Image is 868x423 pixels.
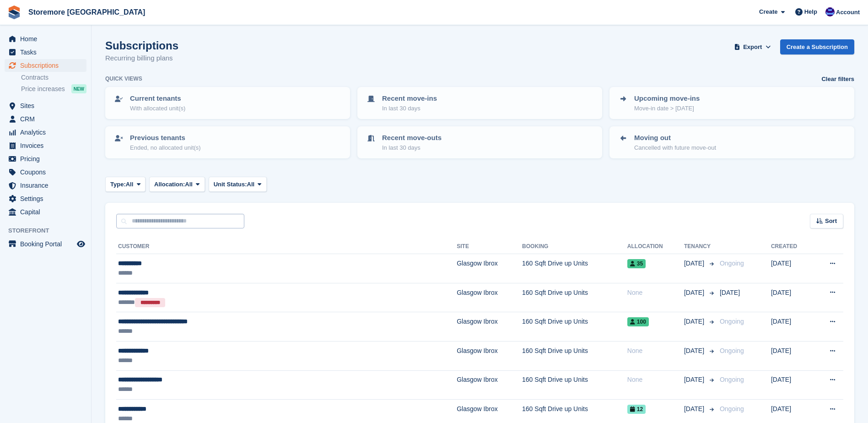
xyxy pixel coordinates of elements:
[804,7,817,16] span: Help
[771,370,813,400] td: [DATE]
[20,59,75,72] span: Subscriptions
[634,133,716,143] p: Moving out
[116,239,457,254] th: Customer
[110,180,126,189] span: Type:
[130,133,201,143] p: Previous tenants
[684,259,706,268] span: [DATE]
[634,143,716,152] p: Cancelled with future move-out
[154,180,185,189] span: Allocation:
[382,143,442,152] p: In last 30 days
[20,152,75,165] span: Pricing
[720,347,744,354] span: Ongoing
[836,8,860,17] span: Account
[358,127,601,157] a: Recent move-outs In last 30 days
[627,259,646,268] span: 35
[20,113,75,125] span: CRM
[21,85,65,93] span: Price increases
[105,53,178,64] p: Recurring billing plans
[214,180,247,189] span: Unit Status:
[457,254,522,283] td: Glasgow Ibrox
[5,206,86,218] a: menu
[20,46,75,59] span: Tasks
[106,88,349,118] a: Current tenants With allocated unit(s)
[771,341,813,370] td: [DATE]
[20,33,75,45] span: Home
[5,238,86,250] a: menu
[522,370,627,400] td: 160 Sqft Drive up Units
[5,46,86,59] a: menu
[743,43,762,52] span: Export
[5,166,86,179] a: menu
[7,5,21,19] img: stora-icon-8386f47178a22dfd0bd8f6a31ec36ba5ce8667c1dd55bd0f319d3a0aa187defe.svg
[522,341,627,370] td: 160 Sqft Drive up Units
[720,260,744,267] span: Ongoing
[720,376,744,383] span: Ongoing
[522,254,627,283] td: 160 Sqft Drive up Units
[382,93,437,104] p: Recent move-ins
[8,226,91,235] span: Storefront
[130,93,185,104] p: Current tenants
[5,113,86,125] a: menu
[825,217,837,226] span: Sort
[21,84,86,94] a: Price increases NEW
[634,104,700,113] p: Move-in date > [DATE]
[20,179,75,192] span: Insurance
[771,254,813,283] td: [DATE]
[105,39,178,52] h1: Subscriptions
[382,104,437,113] p: In last 30 days
[20,238,75,250] span: Booking Portal
[610,88,853,118] a: Upcoming move-ins Move-in date > [DATE]
[71,84,86,93] div: NEW
[720,405,744,412] span: Ongoing
[627,346,684,356] div: None
[5,126,86,139] a: menu
[5,59,86,72] a: menu
[610,127,853,157] a: Moving out Cancelled with future move-out
[684,404,706,414] span: [DATE]
[149,177,205,192] button: Allocation: All
[684,375,706,385] span: [DATE]
[627,375,684,385] div: None
[627,239,684,254] th: Allocation
[5,139,86,152] a: menu
[457,341,522,370] td: Glasgow Ibrox
[126,180,134,189] span: All
[821,75,854,84] a: Clear filters
[627,317,649,326] span: 100
[130,104,185,113] p: With allocated unit(s)
[105,75,142,83] h6: Quick views
[20,206,75,218] span: Capital
[771,283,813,312] td: [DATE]
[5,152,86,165] a: menu
[5,99,86,112] a: menu
[130,143,201,152] p: Ended, no allocated unit(s)
[5,33,86,45] a: menu
[5,192,86,205] a: menu
[759,7,777,16] span: Create
[20,99,75,112] span: Sites
[382,133,442,143] p: Recent move-outs
[5,179,86,192] a: menu
[185,180,193,189] span: All
[634,93,700,104] p: Upcoming move-ins
[684,346,706,356] span: [DATE]
[780,39,854,54] a: Create a Subscription
[358,88,601,118] a: Recent move-ins In last 30 days
[771,239,813,254] th: Created
[684,288,706,298] span: [DATE]
[522,312,627,342] td: 160 Sqft Drive up Units
[457,239,522,254] th: Site
[106,127,349,157] a: Previous tenants Ended, no allocated unit(s)
[20,139,75,152] span: Invoices
[684,317,706,326] span: [DATE]
[825,7,835,16] img: Angela
[209,177,267,192] button: Unit Status: All
[105,177,146,192] button: Type: All
[771,312,813,342] td: [DATE]
[20,126,75,139] span: Analytics
[627,288,684,298] div: None
[627,405,646,414] span: 12
[684,239,716,254] th: Tenancy
[733,39,773,54] button: Export
[25,5,149,20] a: Storemore [GEOGRAPHIC_DATA]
